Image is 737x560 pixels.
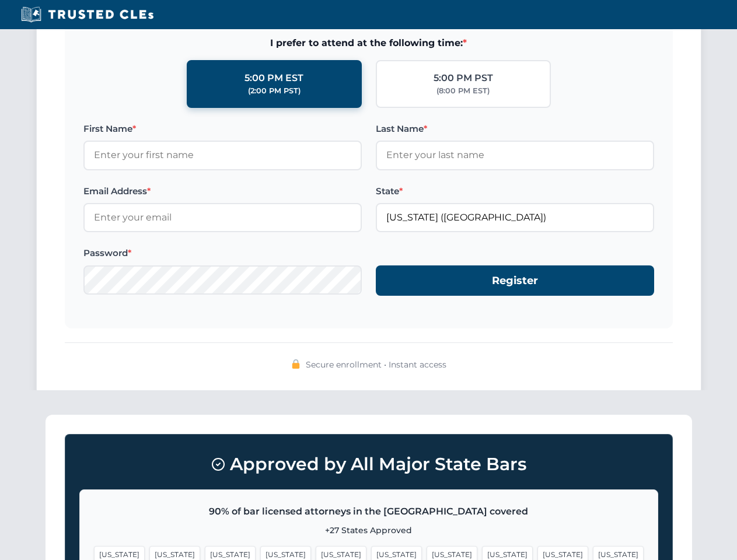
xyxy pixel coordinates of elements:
[83,36,654,51] span: I prefer to attend at the following time:
[94,504,644,519] p: 90% of bar licensed attorneys in the [GEOGRAPHIC_DATA] covered
[83,122,362,136] label: First Name
[376,265,654,296] button: Register
[94,524,644,537] p: +27 States Approved
[18,6,157,23] img: Trusted CLEs
[244,71,303,86] div: 5:00 PM EST
[376,203,654,232] input: Washington (WA)
[376,122,654,136] label: Last Name
[306,358,446,371] span: Secure enrollment • Instant access
[436,85,490,97] div: (8:00 PM EST)
[376,141,654,170] input: Enter your last name
[248,85,301,97] div: (2:00 PM PST)
[376,184,654,198] label: State
[83,141,362,170] input: Enter your first name
[434,71,493,86] div: 5:00 PM PST
[83,184,362,198] label: Email Address
[79,449,658,480] h3: Approved by All Major State Bars
[83,203,362,232] input: Enter your email
[291,359,301,369] img: 🔒
[83,246,362,260] label: Password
